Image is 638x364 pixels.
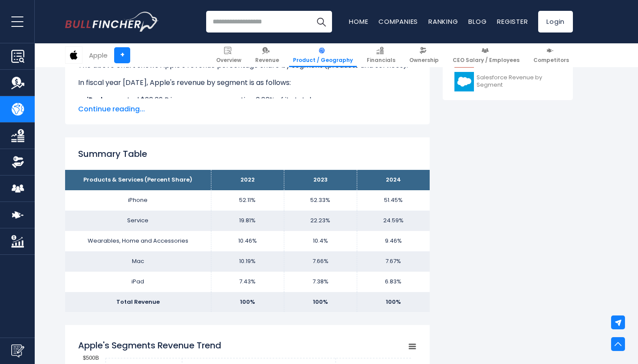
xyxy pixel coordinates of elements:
[529,43,573,67] a: Competitors
[538,11,573,32] a: Login
[533,57,569,64] span: Competitors
[211,170,284,190] th: 2022
[357,170,430,190] th: 2024
[477,74,561,89] span: Salesforce Revenue by Segment
[284,170,357,190] th: 2023
[357,231,430,251] td: 9.46%
[255,57,279,64] span: Revenue
[293,57,353,64] span: Product / Geography
[78,339,221,351] tspan: Apple's Segments Revenue Trend
[211,251,284,272] td: 10.19%
[405,43,443,67] a: Ownership
[357,190,430,211] td: 51.45%
[468,17,487,26] a: Blog
[289,43,357,67] a: Product / Geography
[284,211,357,231] td: 22.23%
[65,231,211,251] td: Wearables, Home and Accessories
[65,190,211,211] td: iPhone
[78,147,417,160] h2: Summary Table
[65,272,211,292] td: iPad
[89,50,108,60] div: Apple
[251,43,283,67] a: Revenue
[65,170,211,190] th: Products & Services (Percent Share)
[211,231,284,251] td: 10.46%
[357,292,430,312] td: 100%
[454,72,474,91] img: CRM logo
[114,47,130,63] a: +
[449,43,523,67] a: CEO Salary / Employees
[363,43,399,67] a: Financials
[284,190,357,211] td: 52.33%
[284,251,357,272] td: 7.66%
[87,95,102,105] b: iPad
[497,17,528,26] a: Register
[65,12,159,32] img: Bullfincher logo
[65,251,211,272] td: Mac
[211,292,284,312] td: 100%
[453,57,520,64] span: CEO Salary / Employees
[65,292,211,312] td: Total Revenue
[65,12,158,32] a: Go to homepage
[284,272,357,292] td: 7.38%
[212,43,245,67] a: Overview
[357,211,430,231] td: 24.59%
[78,95,417,105] li: generated $26.69 B in revenue, representing 6.83% of its total revenue.
[66,47,82,63] img: AAPL logo
[211,211,284,231] td: 19.81%
[357,272,430,292] td: 6.83%
[284,292,357,312] td: 100%
[349,17,368,26] a: Home
[78,104,417,114] span: Continue reading...
[284,231,357,251] td: 10.4%
[211,272,284,292] td: 7.43%
[367,57,395,64] span: Financials
[378,17,418,26] a: Companies
[65,211,211,231] td: Service
[78,78,417,88] p: In fiscal year [DATE], Apple's revenue by segment is as follows:
[449,70,566,94] a: Salesforce Revenue by Segment
[83,354,99,361] text: $500B
[310,11,332,32] button: Search
[11,156,24,169] img: Ownership
[216,57,241,64] span: Overview
[409,57,439,64] span: Ownership
[211,190,284,211] td: 52.11%
[357,251,430,272] td: 7.67%
[428,17,458,26] a: Ranking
